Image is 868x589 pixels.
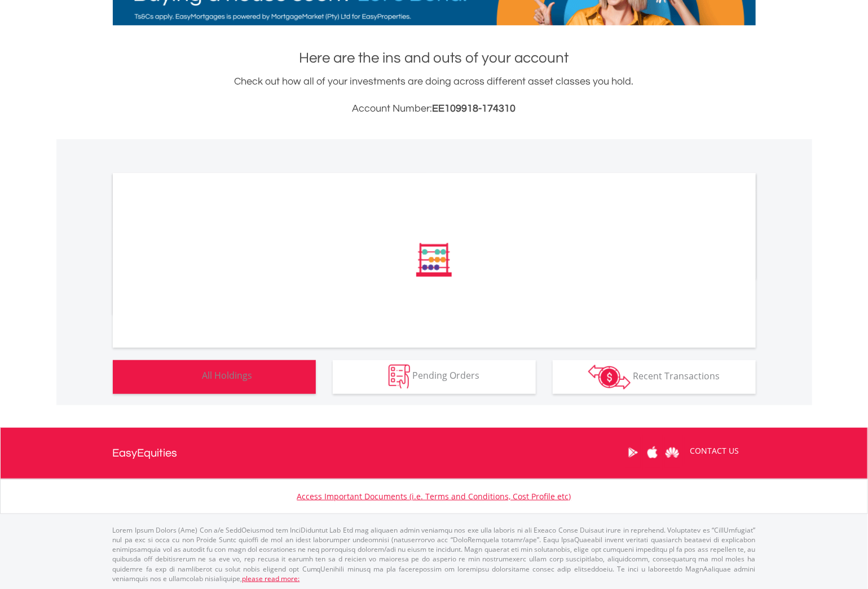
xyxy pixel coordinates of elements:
h3: Account Number: [113,101,756,117]
a: Apple [643,435,663,470]
div: Check out how all of your investments are doing across different asset classes you hold. [113,74,756,117]
a: Google Play [623,435,643,470]
button: All Holdings [113,360,316,394]
span: All Holdings [202,370,253,382]
p: Lorem Ipsum Dolors (Ame) Con a/e SeddOeiusmod tem InciDiduntut Lab Etd mag aliquaen admin veniamq... [113,525,756,583]
a: CONTACT US [682,435,747,467]
a: EasyEquities [113,428,178,479]
h1: Here are the ins and outs of your account [113,48,756,68]
span: Pending Orders [412,370,479,382]
span: EE109918-174310 [433,103,516,114]
button: Recent Transactions [553,360,756,394]
img: transactions-zar-wht.png [588,365,631,389]
a: Huawei [663,435,682,470]
img: pending_instructions-wht.png [389,365,410,389]
span: Recent Transactions [633,370,720,382]
img: holdings-wht.png [176,365,200,389]
a: Access Important Documents (i.e. Terms and Conditions, Cost Profile etc) [297,491,571,502]
button: Pending Orders [333,360,536,394]
a: please read more: [243,574,300,583]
